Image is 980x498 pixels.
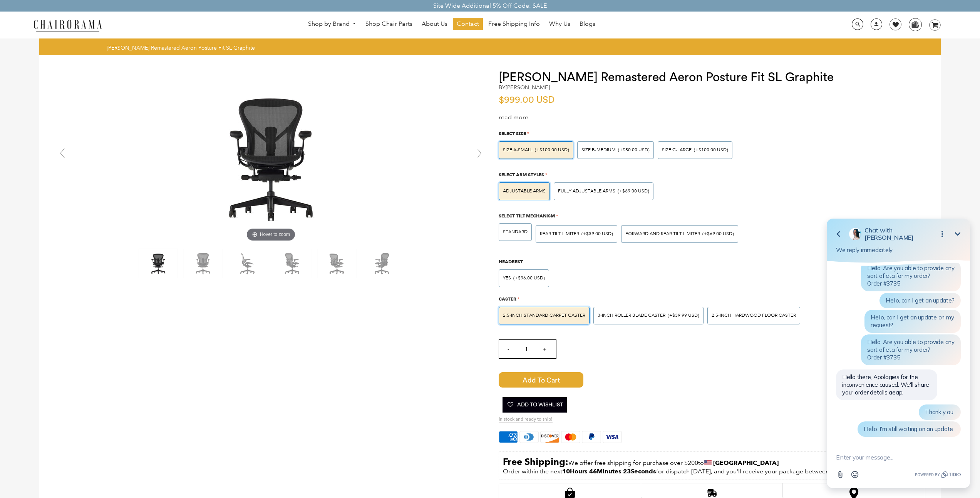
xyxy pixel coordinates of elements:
span: (+$69.00 USD) [702,232,734,236]
span: 10Hours 46Minutes 23Seconds [562,468,656,475]
span: (+$69.00 USD) [618,189,649,194]
span: SIZE B-MEDIUM [581,147,616,153]
a: About Us [418,18,451,30]
span: Caster [499,296,516,302]
span: Select Arm Styles [499,172,544,177]
span: Contact [457,20,479,28]
span: In stock and ready to ship! [499,416,553,423]
img: Herman Miller Remastered Aeron Posture Fit SL Graphite - chairorama [362,249,401,278]
img: chairorama [29,18,106,32]
span: 3-inch Roller Blade Caster [598,313,665,318]
span: Why Us [549,20,570,28]
span: 2.5-inch Standard Carpet Caster [503,313,585,318]
span: (+$50.00 USD) [618,148,650,152]
h2: by [499,84,550,91]
a: Contact [453,18,483,30]
h1: [PERSON_NAME] Remastered Aeron Posture Fit SL Graphite [499,70,925,84]
a: Shop Chair Parts [362,18,416,30]
span: SIZE A-SMALL [503,147,533,153]
img: Herman Miller Remastered Aeron Posture Fit SL Graphite - chairorama [273,249,312,278]
span: About Us [422,20,447,28]
img: WhatsApp_Image_2024-07-12_at_16.23.01.webp [909,18,921,30]
span: Adjustable Arms [503,188,546,194]
span: [PERSON_NAME] Remastered Aeron Posture Fit SL Graphite [107,44,255,51]
a: Herman Miller Remastered Aeron Posture Fit SL Graphite - chairoramaHover to zoom [155,153,386,160]
p: to [503,456,921,468]
span: 2.5-inch Hardwood Floor Caster [712,313,796,318]
span: Select Size [499,130,526,136]
span: Headrest [499,259,523,264]
span: Free Shipping Info [488,20,540,28]
span: (+$39.99 USD) [668,313,699,318]
span: STANDARD [503,229,528,235]
a: read more [499,114,528,121]
span: We offer free shipping for purchase over $200 [568,459,698,466]
button: Add To Wishlist [503,397,567,413]
p: Order within the next for dispatch [DATE], and you'll receive your package between [503,468,921,476]
span: $999.00 USD [499,95,554,105]
a: [PERSON_NAME] [506,84,550,91]
input: - [499,340,518,358]
span: Add To Wishlist [506,397,563,413]
button: Add to Cart [499,372,583,388]
span: SIZE C-LARGE [662,147,692,153]
span: Select Tilt Mechanism [499,213,555,219]
strong: [GEOGRAPHIC_DATA] [713,459,779,466]
span: (+$100.00 USD) [535,148,569,152]
span: FORWARD AND REAR TILT LIMITER [625,231,700,237]
a: Why Us [545,18,574,30]
span: Shop Chair Parts [365,20,412,28]
a: Shop by Brand [304,18,360,30]
img: Herman Miller Remastered Aeron Posture Fit SL Graphite - chairorama [155,70,386,244]
span: REAR TILT LIMITER [540,231,579,237]
a: Free Shipping Info [484,18,544,30]
span: (+$96.00 USD) [513,276,545,281]
span: (+$39.00 USD) [581,232,613,236]
nav: breadcrumbs [107,44,258,51]
a: Blogs [576,18,599,30]
iframe: Tidio Chat [817,211,980,498]
span: (+$100.00 USD) [694,148,728,152]
span: Yes [503,275,511,281]
img: Herman Miller Remastered Aeron Posture Fit SL Graphite - chairorama [318,249,356,278]
span: Blogs [580,20,595,28]
strong: Free Shipping: [503,456,568,467]
img: Herman Miller Remastered Aeron Posture Fit SL Graphite - chairorama [228,249,267,278]
nav: DesktopNavigation [139,18,764,32]
span: Fully Adjustable Arms [558,188,615,194]
input: + [535,340,554,358]
img: Herman Miller Remastered Aeron Posture Fit SL Graphite - chairorama [139,249,178,278]
img: Herman Miller Remastered Aeron Posture Fit SL Graphite - chairorama [184,249,222,278]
